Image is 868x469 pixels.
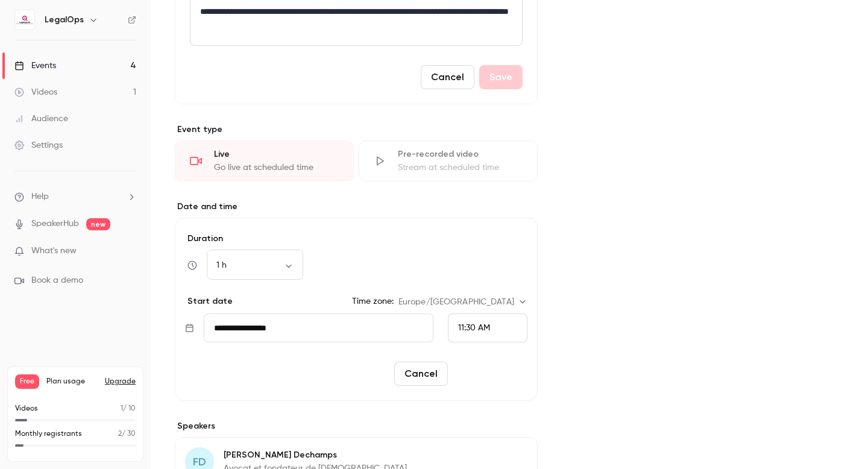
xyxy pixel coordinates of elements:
button: Upgrade [105,377,136,386]
p: Monthly registrants [15,429,82,439]
div: Go live at scheduled time [214,162,339,174]
div: 1 h [207,259,303,271]
p: Event type [175,124,538,136]
h6: LegalOps [45,14,84,26]
span: 2 [118,430,122,438]
label: Speakers [175,420,538,432]
p: / 30 [118,429,136,439]
p: Videos [15,403,38,414]
button: Cancel [421,65,474,89]
div: Europe/[GEOGRAPHIC_DATA] [398,296,527,308]
label: Date and time [175,201,538,213]
p: / 10 [121,403,136,414]
div: Settings [14,139,63,151]
div: Events [14,60,56,72]
img: LegalOps [15,10,34,30]
span: 1 [121,405,123,412]
span: 11:30 AM [458,324,490,332]
span: Book a demo [31,274,83,287]
li: help-dropdown-opener [14,190,136,203]
span: Help [31,190,49,203]
label: Duration [185,233,527,245]
div: LiveGo live at scheduled time [175,140,354,181]
div: Audience [14,113,68,125]
div: Pre-recorded video [398,148,523,160]
div: Live [214,148,339,160]
div: Videos [14,86,57,98]
button: Reschedule [453,362,527,386]
div: Stream at scheduled time [398,162,523,174]
span: What's new [31,245,77,257]
span: new [86,218,110,230]
div: From [448,313,527,342]
a: SpeakerHub [31,218,79,230]
span: Plan usage [46,377,98,386]
label: Time zone: [352,295,394,307]
p: [PERSON_NAME] Dechamps [224,449,407,461]
span: Free [15,374,39,389]
button: Cancel [394,362,448,386]
p: Start date [185,295,233,307]
div: Pre-recorded videoStream at scheduled time [359,140,538,181]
